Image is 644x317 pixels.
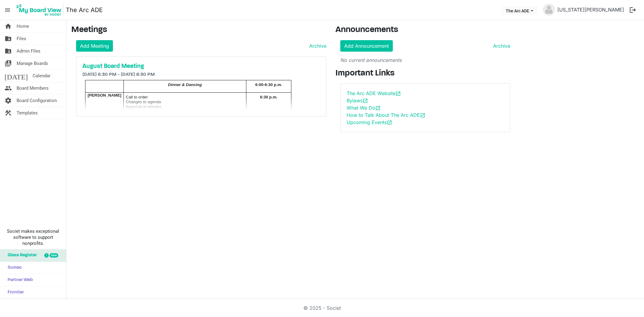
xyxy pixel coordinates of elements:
span: Admin Files [17,45,40,57]
span: Board Configuration [17,94,57,107]
button: logout [626,4,639,16]
a: Add Meeting [76,40,113,52]
a: [US_STATE][PERSON_NAME] [555,4,626,16]
span: 6:30 p.m. [260,95,277,99]
span: construction [5,107,12,119]
span: Sumac [5,262,22,274]
a: © 2025 - Societ [303,305,341,311]
span: open_in_new [420,113,425,118]
a: Bylawsopen_in_new [347,98,368,104]
span: Frontier [5,287,24,299]
span: Calendar [33,70,50,82]
span: switch_account [5,57,12,69]
img: no-profile-picture.svg [543,4,555,16]
a: August Board Meeting [82,63,320,70]
span: folder_shared [5,45,12,57]
a: How to Talk About The Arc ADEopen_in_new [347,112,425,118]
span: Files [17,33,26,45]
h6: [DATE] 6:30 PM - [DATE] 8:30 PM [82,72,320,78]
p: No current announcements [340,56,510,64]
a: Upcoming Eventsopen_in_new [347,119,392,125]
div: new [50,253,58,258]
span: home [5,20,12,32]
a: Archive [307,42,326,50]
span: Glass Register [5,249,37,261]
img: My Board View Logo [15,2,63,18]
span: open_in_new [375,105,381,111]
h3: Meetings [71,25,326,35]
span: Dinner & Dancing [168,82,202,87]
span: open_in_new [387,120,392,125]
a: What We Doopen_in_new [347,105,381,111]
a: Archive [491,42,510,50]
span: [PERSON_NAME] [88,93,121,98]
a: The Arc ADE Websiteopen_in_new [347,90,401,96]
span: open_in_new [396,91,401,96]
span: settings [5,94,12,107]
span: Changes to agenda [126,100,161,104]
span: Approval of minutes [126,104,162,109]
a: Add Announcement [340,40,393,52]
span: Societ makes exceptional software to support nonprofits. [3,228,63,246]
span: Call to order [126,95,148,99]
h3: Important Links [335,69,515,79]
button: The Arc ADE dropdownbutton [502,6,537,15]
span: Manage Boards [17,57,48,69]
a: The Arc ADE [66,4,103,16]
span: folder_shared [5,33,12,45]
span: Partner Web [5,274,33,286]
span: Templates [17,107,38,119]
span: menu [2,4,13,16]
span: people [5,82,12,94]
span: open_in_new [363,98,368,104]
h3: Announcements [335,25,515,35]
span: [DATE] [5,70,28,82]
span: Home [17,20,29,32]
a: My Board View Logo [15,2,66,18]
span: 6:00-6:30 p.m. [255,82,282,87]
span: Board Members [17,82,49,94]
